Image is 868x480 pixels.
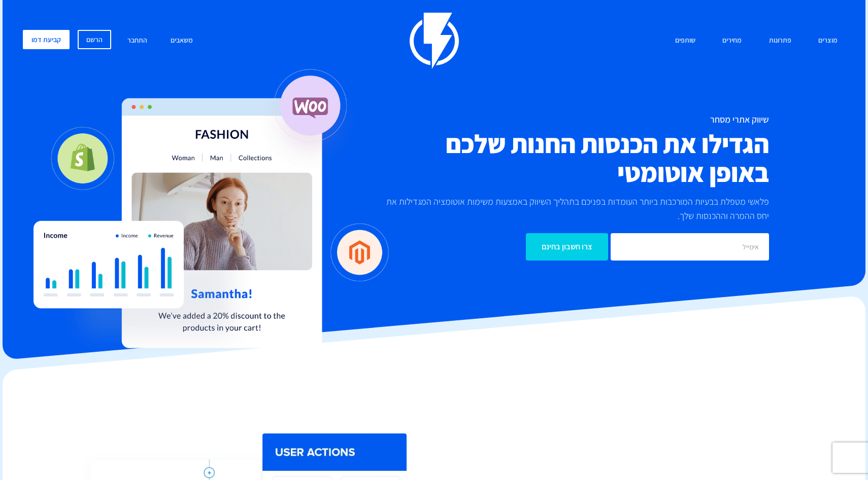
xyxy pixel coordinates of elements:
a: משאבים [163,30,201,52]
a: קביעת דמו [23,30,70,49]
a: פתרונות [761,30,799,52]
p: פלאשי מטפלת בבעיות המורכבות ביותר העומדות בפניכם בתהליך השיווק באמצעות משימות אוטומציה המגדילות א... [373,195,769,223]
a: שותפים [667,30,703,52]
a: מחירים [715,30,749,52]
a: הרשם [78,30,111,49]
h1: שיווק אתרי מסחר [373,115,769,125]
a: מוצרים [811,30,845,52]
a: התחבר [120,30,155,52]
input: צרו חשבון בחינם [526,233,608,261]
h2: הגדילו את הכנסות החנות שלכם באופן אוטומטי [373,130,769,187]
input: אימייל [611,233,769,261]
